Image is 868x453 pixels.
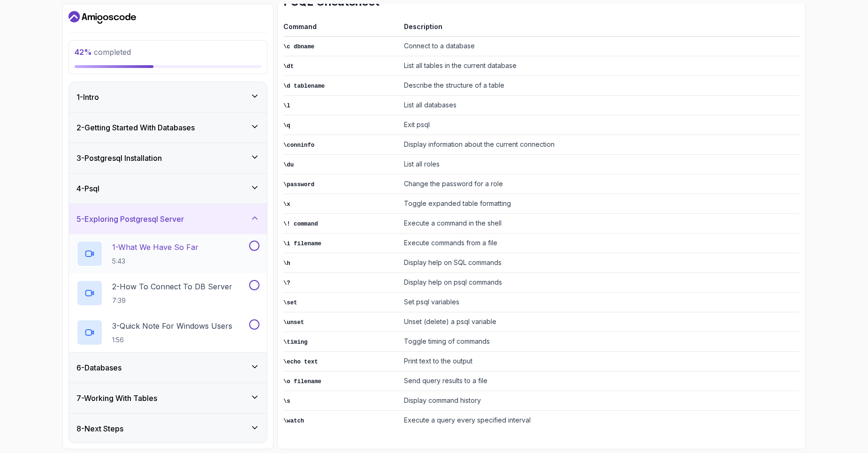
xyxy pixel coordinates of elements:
code: \! command [283,221,318,227]
td: Set psql variables [400,293,799,312]
code: \conninfo [283,142,314,149]
td: List all tables in the current database [400,56,799,76]
td: Send query results to a file [400,371,799,391]
button: 3-Quick Note For Windows Users1:56 [76,319,259,346]
code: \o filename [283,378,321,385]
td: Print text to the output [400,352,799,371]
h3: 2 - Getting Started With Databases [76,122,195,133]
code: \q [283,122,290,129]
code: \du [283,162,294,168]
code: \x [283,201,290,208]
span: completed [75,47,131,57]
td: Toggle expanded table formatting [400,194,799,214]
td: Display help on psql commands [400,273,799,293]
span: 42 % [75,47,92,57]
td: Unset (delete) a psql variable [400,312,799,332]
td: List all databases [400,96,799,115]
p: 1 - What We Have So Far [112,242,198,253]
a: Dashboard [69,10,136,25]
td: Execute commands from a file [400,234,799,253]
h3: 8 - Next Steps [76,423,123,434]
code: \l [283,103,290,109]
td: Toggle timing of commands [400,332,799,352]
h3: 4 - Psql [76,183,99,194]
code: \timing [283,339,307,346]
p: 2 - How To Connect To DB Server [112,281,232,292]
button: 4-Psql [69,174,267,204]
p: 7:39 [112,296,232,305]
code: \password [283,181,314,188]
code: \i filename [283,241,321,247]
th: Description [400,21,799,37]
button: 6-Databases [69,353,267,383]
h3: 7 - Working With Tables [76,393,157,404]
code: \? [283,280,290,287]
td: Execute a command in the shell [400,214,799,234]
code: \h [283,260,290,267]
button: 2-Getting Started With Databases [69,113,267,143]
button: 8-Next Steps [69,414,267,444]
td: Display command history [400,391,799,411]
h3: 1 - Intro [76,91,99,103]
td: Display information about the current connection [400,135,799,155]
code: \dt [283,63,294,70]
td: Execute a query every specified interval [400,411,799,430]
button: 2-How To Connect To DB Server7:39 [76,280,259,306]
code: \c dbname [283,44,314,50]
code: \unset [283,319,304,326]
h3: 5 - Exploring Postgresql Server [76,213,184,225]
td: Connect to a database [400,37,799,56]
p: 5:43 [112,257,198,266]
button: 3-Postgresql Installation [69,143,267,173]
td: Change the password for a role [400,174,799,194]
h3: 3 - Postgresql Installation [76,152,162,164]
td: List all roles [400,155,799,174]
th: Command [283,21,400,37]
code: \s [283,398,290,405]
td: Exit psql [400,115,799,135]
button: 1-Intro [69,82,267,112]
code: \d tablename [283,83,325,90]
p: 3 - Quick Note For Windows Users [112,320,232,332]
button: 7-Working With Tables [69,383,267,413]
code: \watch [283,418,304,424]
p: 1:56 [112,335,232,345]
td: Describe the structure of a table [400,76,799,96]
h3: 6 - Databases [76,362,122,373]
button: 1-What We Have So Far5:43 [76,241,259,267]
button: 5-Exploring Postgresql Server [69,204,267,234]
code: \set [283,300,297,306]
td: Display help on SQL commands [400,253,799,273]
code: \echo text [283,359,318,365]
